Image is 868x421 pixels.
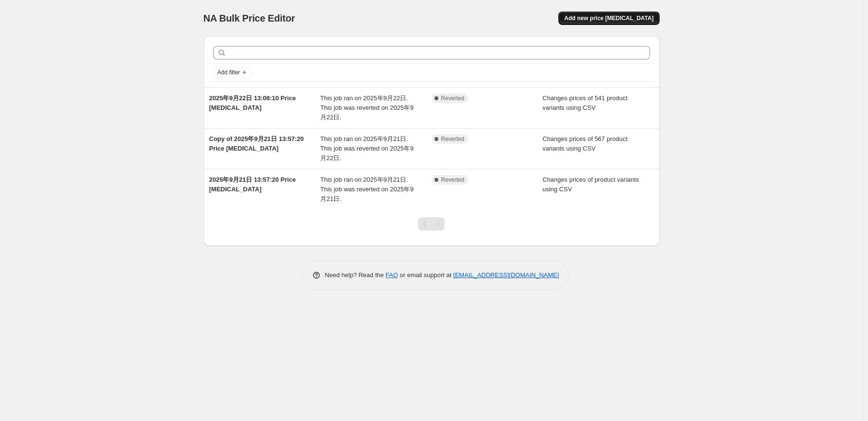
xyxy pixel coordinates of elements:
[453,271,559,279] a: [EMAIL_ADDRESS][DOMAIN_NAME]
[209,176,296,193] span: 2025年9月21日 13:57:20 Price [MEDICAL_DATA]
[320,176,413,202] span: This job ran on 2025年9月21日. This job was reverted on 2025年9月21日.
[441,94,465,102] span: Reverted
[418,217,445,231] nav: Pagination
[386,271,398,279] a: FAQ
[204,13,295,23] span: NA Bulk Price Editor
[325,271,386,279] span: Need help? Read the
[320,94,413,121] span: This job ran on 2025年9月22日. This job was reverted on 2025年9月22日.
[441,176,465,184] span: Reverted
[398,271,453,279] span: or email support at
[213,67,252,78] button: Add filter
[564,14,653,22] span: Add new price [MEDICAL_DATA]
[558,12,659,25] button: Add new price [MEDICAL_DATA]
[209,94,296,111] span: 2025年9月22日 13:08:10 Price [MEDICAL_DATA]
[542,176,639,193] span: Changes prices of product variants using CSV
[320,135,413,162] span: This job ran on 2025年9月21日. This job was reverted on 2025年9月22日.
[542,135,627,152] span: Changes prices of 567 product variants using CSV
[441,135,465,143] span: Reverted
[542,94,627,111] span: Changes prices of 541 product variants using CSV
[209,135,304,152] span: Copy of 2025年9月21日 13:57:20 Price [MEDICAL_DATA]
[217,69,240,76] span: Add filter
